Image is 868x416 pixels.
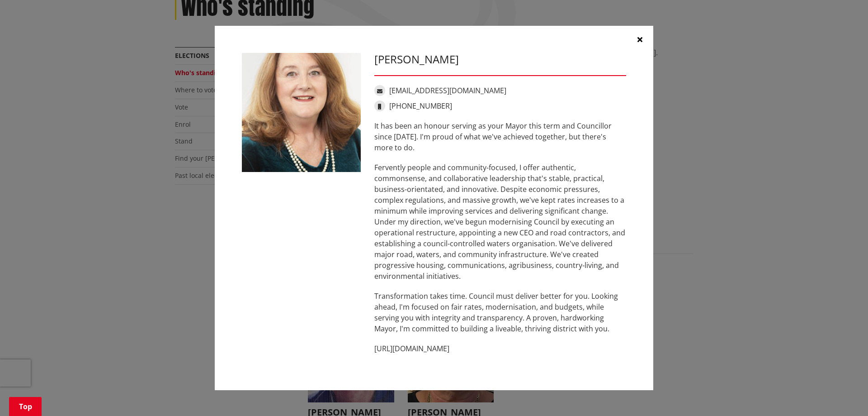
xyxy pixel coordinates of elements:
h3: [PERSON_NAME] [374,53,626,66]
a: Top [9,397,42,416]
p: [URL][DOMAIN_NAME] [374,343,626,354]
a: [EMAIL_ADDRESS][DOMAIN_NAME] [389,86,506,96]
p: Fervently people and community-focused, I offer authentic, commonsense, and collaborative leaders... [374,162,626,282]
p: Transformation takes time. Council must deliver better for you. Looking ahead, I'm focused on fai... [374,291,626,334]
p: It has been an honour serving as your Mayor this term and Councillor since [DATE]. I'm proud of w... [374,120,626,153]
a: [PHONE_NUMBER] [389,101,452,111]
img: WO-M__CHURCH_J__UwGuY [242,53,361,172]
iframe: Messenger Launcher [826,378,859,411]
